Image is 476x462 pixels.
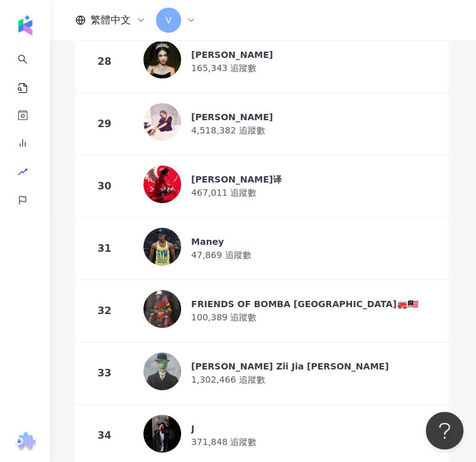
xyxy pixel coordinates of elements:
div: [PERSON_NAME]译 [191,173,282,186]
img: KOL Avatar [143,415,181,453]
div: 29 [86,116,123,132]
a: search [18,45,43,94]
div: [PERSON_NAME] [191,111,273,123]
span: 165,343 追蹤數 [191,63,257,73]
img: KOL Avatar [143,166,181,203]
img: KOL Avatar [143,352,181,390]
span: 1,302,466 追蹤數 [191,375,265,385]
span: rise [18,159,28,188]
img: KOL Avatar [143,41,181,79]
img: chrome extension [13,432,38,452]
div: 31 [86,240,123,256]
div: [PERSON_NAME] [191,48,273,61]
span: 467,011 追蹤數 [191,188,257,198]
span: 47,869 追蹤數 [191,250,251,260]
img: KOL Avatar [143,290,181,328]
span: V [165,13,172,27]
span: 371,848 追蹤數 [191,437,257,447]
iframe: Help Scout Beacon - Open [426,412,463,449]
div: FRIENDS OF BOMBA [GEOGRAPHIC_DATA]🚒🇲🇾 [191,298,418,310]
div: Maney [191,235,251,248]
div: 34 [86,427,123,443]
div: 30 [86,178,123,194]
img: logo icon [15,15,35,35]
img: KOL Avatar [143,228,181,266]
div: [PERSON_NAME] Zii Jia [PERSON_NAME] [191,360,389,373]
span: 100,389 追蹤數 [191,312,257,322]
div: 33 [86,365,123,381]
div: 28 [86,54,123,69]
div: J [191,422,257,435]
span: 4,518,382 追蹤數 [191,125,265,135]
img: KOL Avatar [143,103,181,141]
span: 繁體中文 [91,13,131,27]
div: 32 [86,303,123,318]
